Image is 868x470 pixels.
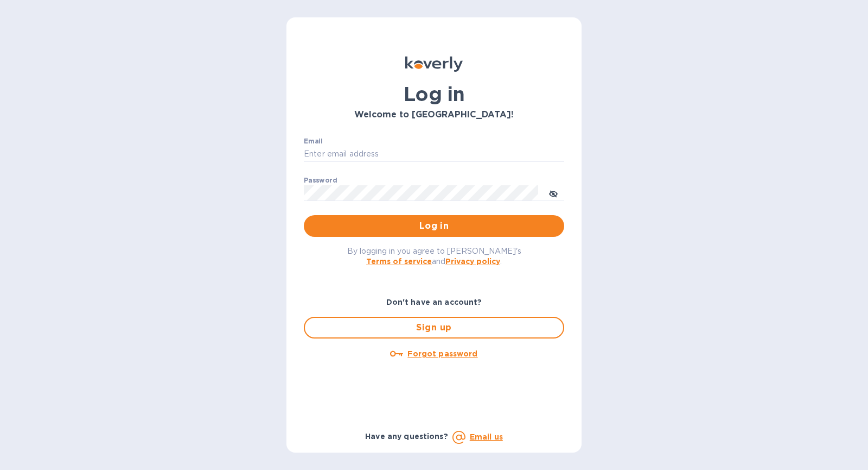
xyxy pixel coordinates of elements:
img: Koverly [405,57,463,72]
u: Forgot password [407,349,477,358]
h3: Welcome to [GEOGRAPHIC_DATA]! [304,110,564,120]
input: Enter email address [304,146,564,162]
a: Email us [470,433,503,441]
span: Log in [312,220,556,233]
button: Log in [304,215,564,237]
span: Sign up [314,321,554,334]
b: Have any questions? [365,432,448,441]
label: Password [304,177,337,184]
button: Sign up [304,317,564,339]
a: Privacy policy [445,257,500,266]
b: Don't have an account? [386,298,482,306]
label: Email [304,138,323,145]
span: By logging in you agree to [PERSON_NAME]'s and . [347,247,521,266]
h1: Log in [304,83,564,105]
a: Terms of service [366,257,432,266]
button: toggle password visibility [542,182,564,204]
